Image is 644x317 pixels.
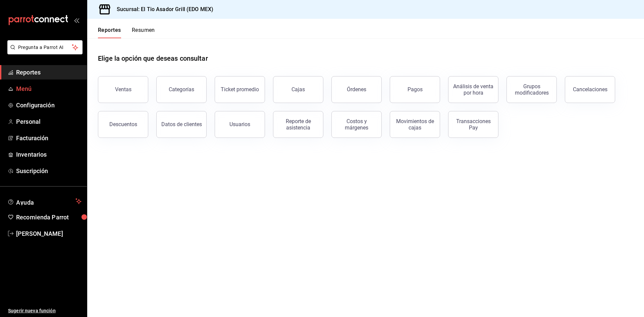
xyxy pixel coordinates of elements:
span: [PERSON_NAME] [16,229,82,238]
div: Movimientos de cajas [394,118,436,131]
a: Pregunta a Parrot AI [5,49,83,56]
div: Transacciones Pay [452,118,494,131]
button: Ticket promedio [215,76,265,103]
div: Cancelaciones [573,86,607,93]
button: Reporte de asistencia [273,111,323,138]
button: Pagos [390,76,440,103]
h3: Sucursal: El Tio Asador Grill (EDO MEX) [111,5,213,13]
button: Usuarios [215,111,265,138]
div: Pagos [408,86,423,93]
h1: Elige la opción que deseas consultar [98,53,208,63]
button: Reportes [98,27,121,38]
button: Cancelaciones [565,76,615,103]
span: Configuración [16,101,82,110]
span: Recomienda Parrot [16,213,82,222]
span: Reportes [16,68,82,77]
div: Grupos modificadores [511,83,552,96]
button: Análisis de venta por hora [448,76,498,103]
span: Pregunta a Parrot AI [18,44,72,51]
div: Reporte de asistencia [277,118,319,131]
button: Descuentos [98,111,148,138]
div: Ticket promedio [221,86,259,93]
div: Cajas [291,86,305,94]
span: Inventarios [16,150,82,159]
div: Descuentos [109,121,137,127]
span: Personal [16,117,82,126]
button: Resumen [132,27,155,38]
div: Análisis de venta por hora [452,83,494,96]
div: Costos y márgenes [336,118,377,131]
span: Ayuda [16,197,73,205]
a: Cajas [273,76,323,103]
button: Ventas [98,76,148,103]
span: Suscripción [16,166,82,175]
button: Datos de clientes [156,111,207,138]
button: Costos y márgenes [331,111,382,138]
div: Datos de clientes [161,121,202,127]
span: Menú [16,84,82,93]
span: Sugerir nueva función [8,307,82,314]
button: Categorías [156,76,207,103]
div: Usuarios [229,121,250,127]
button: Órdenes [331,76,382,103]
button: Pregunta a Parrot AI [7,40,83,54]
span: Facturación [16,134,82,143]
div: navigation tabs [98,27,155,38]
div: Órdenes [347,86,366,93]
div: Ventas [115,86,131,93]
button: open_drawer_menu [74,17,79,23]
button: Grupos modificadores [506,76,557,103]
button: Transacciones Pay [448,111,498,138]
div: Categorías [169,86,194,93]
button: Movimientos de cajas [390,111,440,138]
